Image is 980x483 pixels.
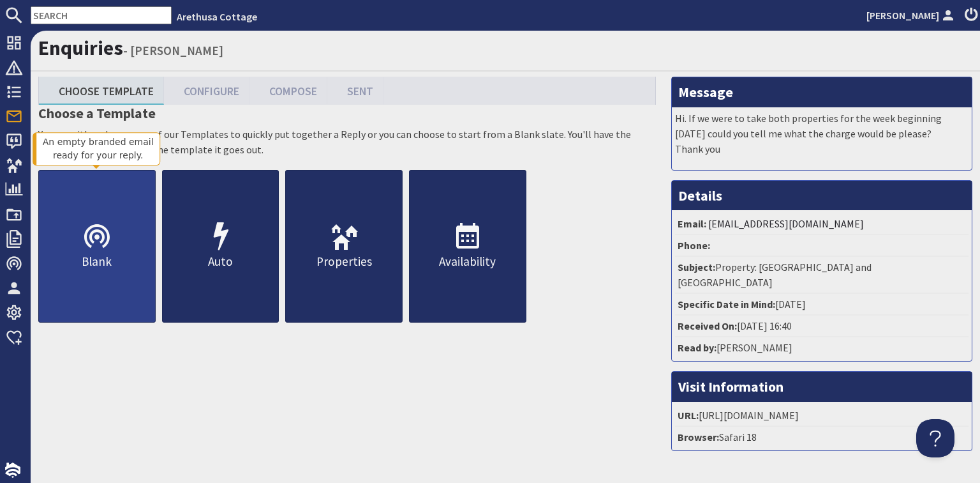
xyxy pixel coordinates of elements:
[675,316,969,337] li: [DATE] 16:40
[672,181,972,210] h3: Details
[708,217,864,230] a: [EMAIL_ADDRESS][DOMAIN_NAME]
[286,252,402,271] p: Properties
[675,427,969,447] li: Safari 18
[675,405,969,427] li: [URL][DOMAIN_NAME]
[249,77,327,104] a: Compose
[164,77,249,104] a: Configure
[33,132,160,165] div: An empty branded email ready for your reply.
[38,126,656,157] p: You can either choose one of our Templates to quickly put together a Reply or you can choose to s...
[38,35,123,61] a: Enquiries
[409,170,526,323] a: Availability
[38,170,156,323] a: Blank
[39,252,155,271] p: Blank
[916,419,954,457] iframe: Toggle Customer Support
[123,43,223,58] small: - [PERSON_NAME]
[675,257,969,294] li: Property: [GEOGRAPHIC_DATA] and [GEOGRAPHIC_DATA]
[678,341,716,354] strong: Read by:
[5,463,20,478] img: staytech_i_w-64f4e8e9ee0a9c174fd5317b4b171b261742d2d393467e5bdba4413f4f884c10.svg
[38,105,656,121] h3: Choose a Template
[678,298,775,310] strong: Specific Date in Mind:
[678,217,706,230] strong: Email:
[39,77,164,104] a: Choose Template
[410,252,526,271] p: Availability
[672,372,972,401] h3: Visit Information
[285,170,403,323] a: Properties
[31,6,172,24] input: SEARCH
[678,319,737,332] strong: Received On:
[327,77,383,104] a: Sent
[678,431,719,443] strong: Browser:
[163,252,279,271] p: Auto
[675,294,969,316] li: [DATE]
[675,337,969,358] li: [PERSON_NAME]
[162,170,279,323] a: Auto
[675,111,969,157] p: Hi. If we were to take both properties for the week beginning [DATE] could you tell me what the c...
[678,409,699,422] strong: URL:
[678,239,710,252] strong: Phone:
[866,8,957,23] a: [PERSON_NAME]
[678,261,715,273] strong: Subject:
[177,10,257,23] a: Arethusa Cottage
[672,77,972,107] h3: Message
